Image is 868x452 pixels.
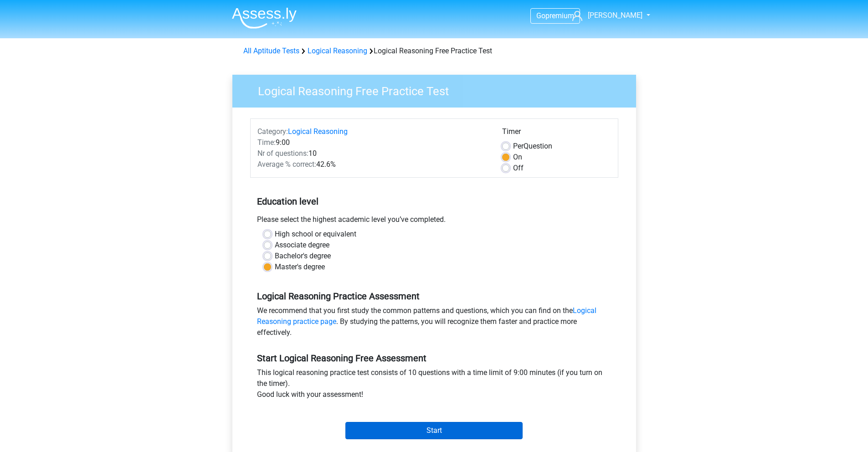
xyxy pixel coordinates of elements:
span: Average % correct: [257,160,316,169]
a: Gopremium [531,10,580,22]
span: Category: [257,127,288,136]
a: [PERSON_NAME] [569,10,643,21]
span: Time: [257,138,276,147]
h5: Start Logical Reasoning Free Assessment [257,353,611,364]
div: Logical Reasoning Free Practice Test [240,46,629,56]
div: Please select the highest academic level you’ve completed. [250,214,618,229]
div: Timer [502,126,611,141]
a: Logical Reasoning [288,127,348,136]
h5: Logical Reasoning Practice Assessment [257,291,611,302]
label: High school or equivalent [275,229,356,240]
label: On [513,152,522,163]
span: Per [513,142,524,150]
label: Bachelor's degree [275,251,331,262]
img: Assessly [232,7,297,29]
div: This logical reasoning practice test consists of 10 questions with a time limit of 9:00 minutes (... [250,367,618,404]
label: Associate degree [275,240,329,251]
label: Question [513,141,552,152]
label: Master's degree [275,262,325,272]
input: Start [345,422,523,439]
div: We recommend that you first study the common patterns and questions, which you can find on the . ... [250,305,618,342]
a: All Aptitude Tests [243,46,299,55]
div: 10 [251,148,495,159]
label: Off [513,163,524,174]
span: Nr of questions: [257,149,308,158]
div: 42.6% [251,159,495,170]
span: [PERSON_NAME] [588,11,642,20]
span: Go [536,11,545,20]
h5: Education level [257,192,611,211]
a: Logical Reasoning [308,46,367,55]
div: 9:00 [251,137,495,148]
h3: Logical Reasoning Free Practice Test [247,81,629,98]
span: premium [545,11,574,20]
